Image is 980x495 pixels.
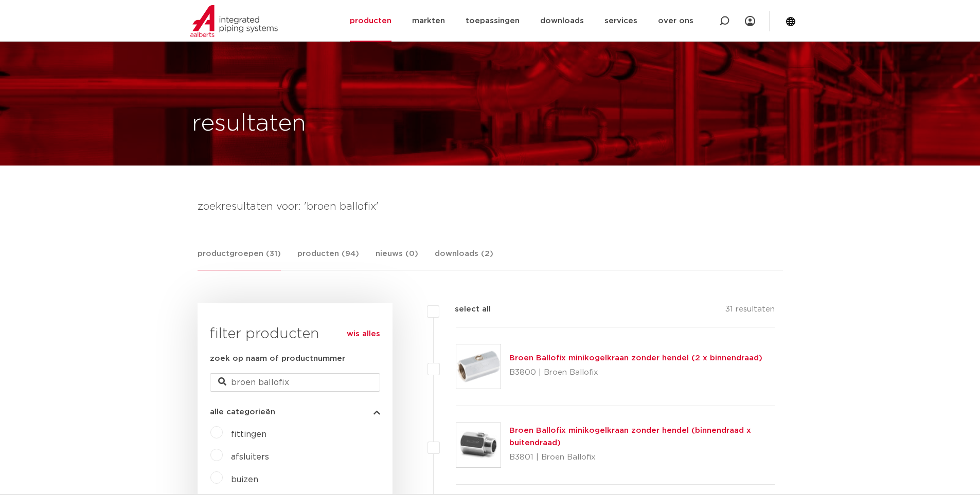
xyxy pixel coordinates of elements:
p: B3801 | Broen Ballofix [509,449,775,466]
a: Broen Ballofix minikogelkraan zonder hendel (binnendraad x buitendraad) [509,427,751,447]
h1: resultaten [192,107,306,140]
a: fittingen [231,430,266,438]
p: 31 resultaten [725,303,775,319]
a: wis alles [347,328,380,340]
label: zoek op naam of productnummer [210,353,345,365]
input: zoeken [210,373,380,392]
p: B3800 | Broen Ballofix [509,364,762,381]
button: alle categorieën [210,408,380,416]
a: afsluiters [231,453,269,461]
h4: zoekresultaten voor: 'broen ballofix' [198,198,783,215]
a: downloads (2) [435,248,493,270]
a: nieuws (0) [376,248,418,270]
img: Thumbnail for Broen Ballofix minikogelkraan zonder hendel (2 x binnendraad) [456,344,501,389]
a: producten (94) [297,248,359,270]
h3: filter producten [210,324,380,344]
label: select all [439,303,491,316]
img: Thumbnail for Broen Ballofix minikogelkraan zonder hendel (binnendraad x buitendraad) [456,423,501,467]
a: buizen [231,475,258,484]
a: Broen Ballofix minikogelkraan zonder hendel (2 x binnendraad) [509,354,762,362]
a: productgroepen (31) [198,248,281,270]
span: alle categorieën [210,408,275,416]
